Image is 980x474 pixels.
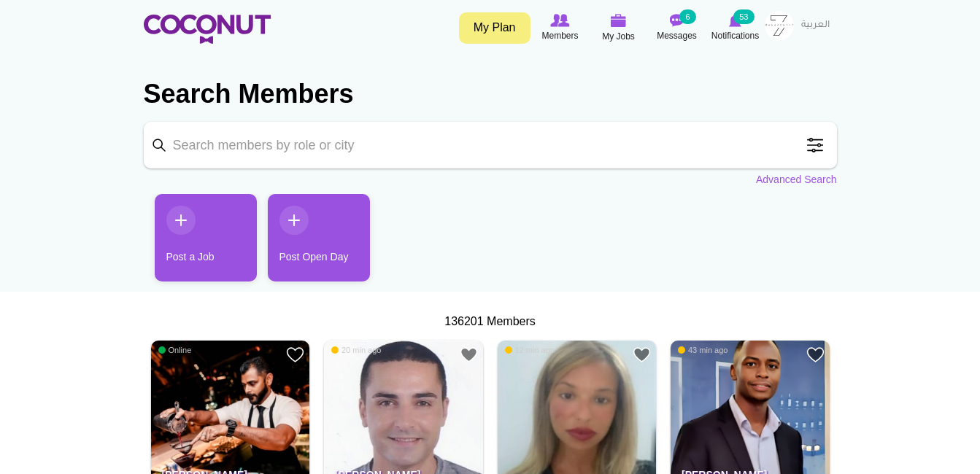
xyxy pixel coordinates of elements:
[144,122,837,168] input: Search members by role or city
[679,9,695,24] small: 6
[505,345,555,355] span: 12 min ago
[806,346,825,364] a: Add to Favourites
[155,194,257,281] a: Post a Job
[657,28,697,43] span: Messages
[648,11,706,44] a: Messages Messages 6
[541,28,578,43] span: Members
[144,15,271,44] img: Home
[670,14,684,27] img: Messages
[706,11,765,44] a: Notifications Notifications 53
[257,194,359,292] li: 2 / 2
[460,346,478,364] a: Add to Favourites
[459,12,530,44] a: My Plan
[733,9,754,24] small: 53
[711,28,759,43] span: Notifications
[286,346,304,364] a: Add to Favourites
[144,314,837,330] div: 136201 Members
[590,11,648,45] a: My Jobs My Jobs
[531,11,590,44] a: Browse Members Members
[633,346,651,364] a: Add to Favourites
[268,194,370,281] a: Post Open Day
[158,345,192,355] span: Online
[550,14,569,27] img: Browse Members
[144,77,837,112] h2: Search Members
[756,172,837,187] a: Advanced Search
[331,345,381,355] span: 20 min ago
[729,14,741,27] img: Notifications
[611,14,627,27] img: My Jobs
[678,345,728,355] span: 43 min ago
[602,29,635,44] span: My Jobs
[144,194,246,292] li: 1 / 2
[794,11,837,40] a: العربية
